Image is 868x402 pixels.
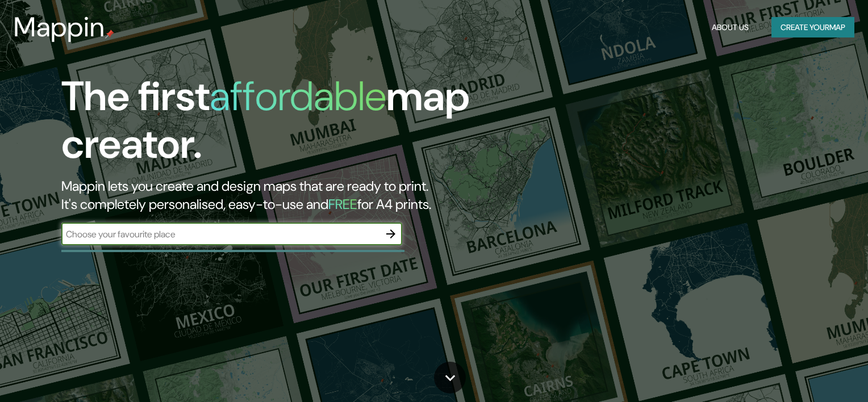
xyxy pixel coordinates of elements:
[210,70,386,123] h1: affordable
[61,228,379,241] input: Choose your favourite place
[707,17,753,38] button: About Us
[61,177,495,213] h2: Mappin lets you create and design maps that are ready to print. It's completely personalised, eas...
[328,195,357,213] h5: FREE
[771,17,854,38] button: Create yourmap
[61,73,495,177] h1: The first map creator.
[105,30,114,39] img: mappin-pin
[14,11,105,43] h3: Mappin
